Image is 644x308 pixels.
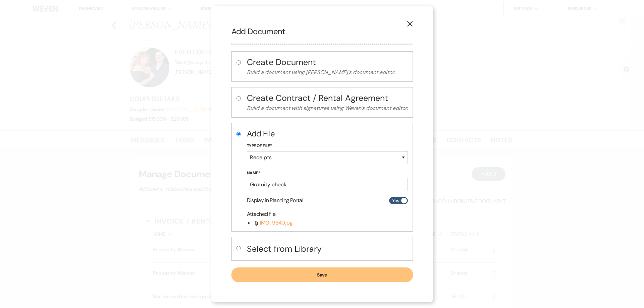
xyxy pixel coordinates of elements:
button: Create Contract / Rental AgreementBuild a document with signatures using Weven's document editor. [247,92,408,113]
p: Build a document with signatures using Weven's document editor. [247,104,408,113]
span: IMG_9640.jpg [260,219,292,226]
h2: Add File [247,128,408,139]
div: Display in Planning Portal [247,196,408,204]
p: Build a document using [PERSON_NAME]'s document editor. [247,68,408,77]
button: Create DocumentBuild a document using [PERSON_NAME]'s document editor. [247,56,408,77]
button: Save [231,267,413,282]
p: Attached file : [247,210,293,219]
label: Name* [247,170,408,177]
h4: Select from Library [247,243,408,255]
button: Select from Library [247,242,408,256]
h4: Create Contract / Rental Agreement [247,92,408,104]
h4: Create Document [247,56,408,68]
span: Yes [392,196,399,205]
h2: Add Document [231,26,413,37]
label: Type of File* [247,142,408,150]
